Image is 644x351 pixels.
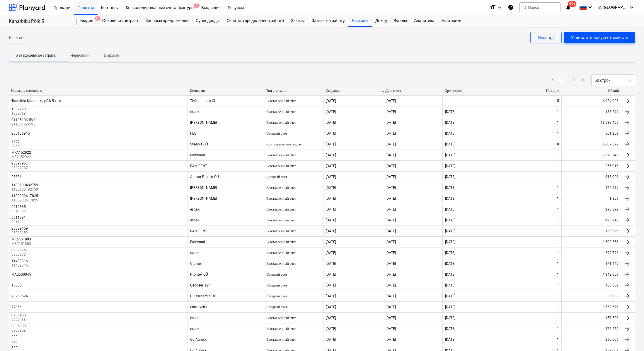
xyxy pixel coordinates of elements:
[561,161,621,171] div: 255.01€
[326,338,336,342] div: [DATE]
[266,153,296,157] div: Выставленный счет
[266,175,287,179] div: Сводный счет
[587,4,594,11] i: keyboard_arrow_down
[445,338,455,342] div: [DATE]
[386,262,396,266] div: [DATE]
[386,131,396,135] div: [DATE]
[557,251,559,255] div: 1
[190,164,207,168] div: RAMIRENT
[386,196,396,201] div: [DATE]
[77,15,99,27] a: Бюджет9+
[11,339,19,344] p: 320
[557,196,559,201] div: 1
[266,240,296,244] div: Выставленный счет
[190,327,200,331] div: espak
[190,316,200,320] div: espak
[11,313,26,317] div: 0905438
[557,294,559,298] div: 1
[558,77,565,84] a: Page 1 is your current page
[557,305,559,309] div: 1
[386,294,396,298] div: [DATE]
[561,335,621,344] div: 290.00€
[326,262,336,266] div: [DATE]
[561,313,621,323] div: 157.50€
[190,229,207,233] div: RAMIRENT
[391,15,410,27] div: Файлы
[386,316,396,320] div: [DATE]
[386,142,396,146] div: [DATE]
[190,305,207,309] div: Sintravella
[561,302,621,312] div: 3,552.57€
[266,316,296,320] div: Выставленный счет
[561,118,621,127] div: 13,638.46€
[11,131,30,135] div: 250106915
[561,281,621,290] div: 150.00€
[11,216,26,220] div: 0911031
[266,272,287,277] div: Сводный счет
[557,338,559,342] div: 1
[266,305,287,309] div: Сводный счет
[11,226,28,230] div: 25089159
[386,327,396,331] div: [DATE]
[266,186,296,190] div: Выставленный счет
[190,131,196,135] div: FEB
[557,272,559,277] div: 1
[326,240,336,244] div: [DATE]
[266,294,287,299] div: Сводный счет
[522,5,527,10] span: search
[11,328,27,333] p: 0905909
[410,15,438,27] a: Аналитика
[266,142,301,147] div: Контрактная накладная
[386,229,396,233] div: [DATE]
[11,118,35,122] div: 9118510K-5V3
[561,172,621,182] div: 315.00€
[308,15,348,27] div: Заказы на работу
[557,316,559,320] div: 1
[11,165,29,170] p: 25097967
[386,99,396,103] div: [DATE]
[326,164,336,168] div: [DATE]
[11,205,26,209] div: 0912885
[266,99,296,103] div: Выставленный счет
[11,241,32,246] p: MRA151803
[445,262,455,266] div: [DATE]
[190,283,211,287] div: Geodeesia24
[326,121,336,125] div: [DATE]
[564,32,635,43] button: Утвердить новую стоимость
[561,237,621,247] div: 1,508.55€
[9,18,70,25] div: Kanarbiku Põik 5
[266,338,296,342] div: Выставленный счет
[519,2,560,12] button: Поиск
[557,283,559,287] div: 1
[11,263,29,268] p: 11489316
[99,15,142,27] a: Основной контракт
[190,262,201,266] div: Cramo
[326,196,336,201] div: [DATE]
[266,131,287,136] div: Сводный счет
[190,196,217,201] div: [PERSON_NAME]
[11,198,39,203] p: 1130200617825
[438,15,465,27] div: Настройки
[561,96,621,106] div: 6,034.00€
[11,150,31,155] div: MRA152922
[190,272,208,277] div: Prontex OÜ
[11,346,18,350] div: 322
[561,183,621,192] div: 174.98€
[326,175,336,179] div: [DATE]
[561,270,621,279] div: 1,342.00€
[326,131,336,135] div: [DATE]
[557,240,559,244] div: 1
[266,283,287,288] div: Сводный счет
[561,259,621,268] div: 171.44€
[287,15,308,27] a: Заказы
[557,327,559,331] div: 1
[561,129,621,138] div: 601.25€
[11,122,37,127] p: 9118510K-5V3
[11,175,22,179] div: 25336
[557,207,559,211] div: 1
[326,207,336,211] div: [DATE]
[561,150,621,160] div: 7,270.74€
[561,226,621,236] div: 130.92€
